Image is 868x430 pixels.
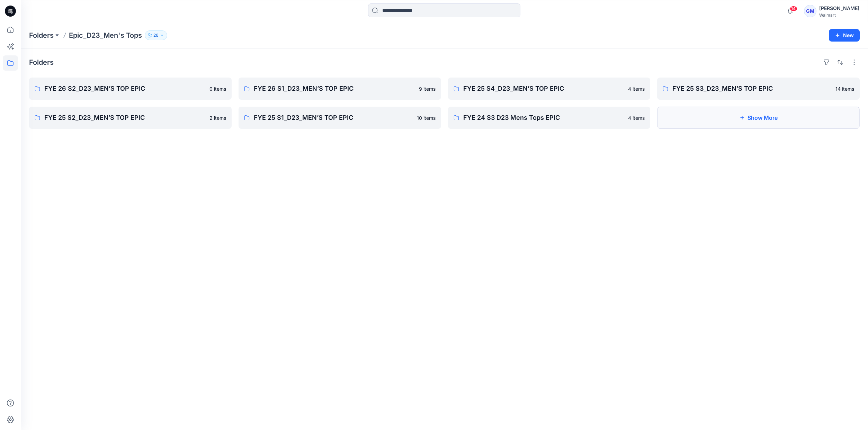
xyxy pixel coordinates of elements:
p: FYE 25 S4_D23_MEN’S TOP EPIC [463,84,624,93]
p: FYE 25 S2_D23_MEN’S TOP EPIC [44,113,205,123]
button: 26 [145,30,167,40]
p: 10 items [417,114,436,122]
p: 26 [153,32,159,39]
div: [PERSON_NAME] [819,4,859,12]
a: FYE 25 S4_D23_MEN’S TOP EPIC4 items [448,78,651,100]
p: FYE 26 S2_D23_MEN’S TOP EPIC [44,84,205,93]
p: 14 items [835,85,854,92]
p: 4 items [628,85,645,92]
a: FYE 24 S3 D23 Mens Tops EPIC4 items [448,107,651,129]
p: FYE 25 S1_D23_MEN’S TOP EPIC [254,113,413,123]
p: 0 items [209,85,226,92]
div: Walmart [819,12,859,18]
p: FYE 26 S1_D23_MEN’S TOP EPIC [254,84,415,93]
a: Folders [29,30,54,40]
a: FYE 26 S1_D23_MEN’S TOP EPIC9 items [239,78,441,100]
p: 9 items [419,85,436,92]
button: Show More [657,107,860,129]
p: Epic_D23_Men's Tops [69,30,142,40]
p: 2 items [209,114,226,122]
button: New [829,29,860,42]
a: FYE 26 S2_D23_MEN’S TOP EPIC0 items [29,78,232,100]
h4: Folders [29,58,54,66]
a: FYE 25 S2_D23_MEN’S TOP EPIC2 items [29,107,232,129]
span: 14 [790,6,797,11]
p: FYE 24 S3 D23 Mens Tops EPIC [463,113,624,123]
a: FYE 25 S1_D23_MEN’S TOP EPIC10 items [239,107,441,129]
p: FYE 25 S3_D23_MEN’S TOP EPIC [672,84,831,93]
div: GM [804,5,816,17]
a: FYE 25 S3_D23_MEN’S TOP EPIC14 items [657,78,860,100]
p: 4 items [628,114,645,122]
